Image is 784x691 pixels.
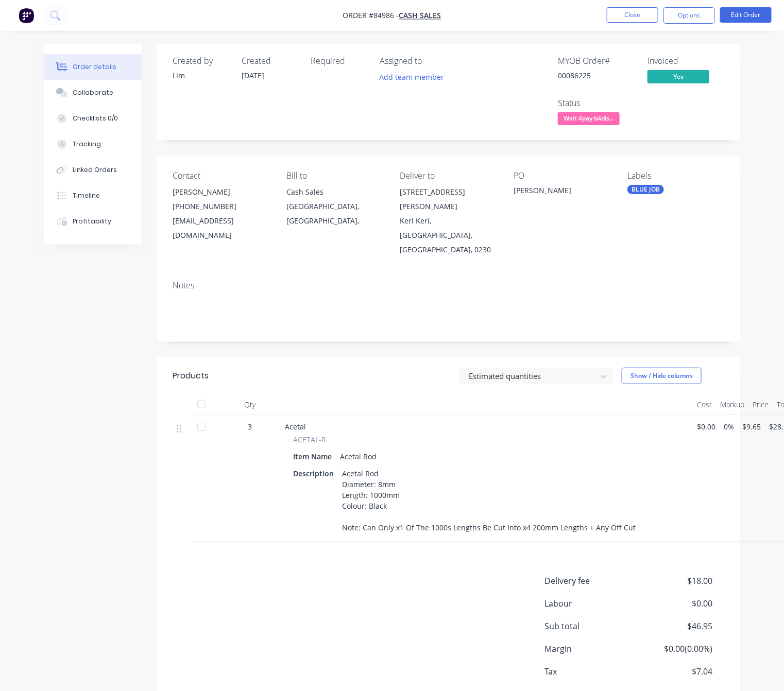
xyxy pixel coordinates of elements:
button: Wait 4pay b4dis... [558,112,620,128]
span: 0% [724,421,734,432]
div: Markup [716,394,748,415]
button: Add team member [380,70,450,84]
div: Qty [219,394,281,415]
button: Collaborate [44,80,142,106]
div: 00086225 [558,70,635,81]
button: Tracking [44,131,142,157]
span: $0.00 [697,421,715,432]
div: [STREET_ADDRESS][PERSON_NAME]Keri Keri, [GEOGRAPHIC_DATA], [GEOGRAPHIC_DATA], 0230 [400,185,498,257]
div: Notes [173,281,725,290]
span: Sub total [544,620,636,632]
span: Wait 4pay b4dis... [558,112,620,125]
div: Acetal Rod Diameter: 8mm Length: 1000mm Colour: Black Note: Can Only x1 Of The 1000s Lengths Be C... [338,466,640,535]
div: Profitability [73,217,111,226]
div: Checklists 0/0 [73,114,118,123]
a: Cash Sales [399,11,441,21]
div: Description [293,466,338,481]
div: [PHONE_NUMBER] [173,199,270,214]
span: $9.65 [742,421,761,432]
div: Assigned to [380,56,483,66]
span: Order #84986 - [343,11,399,21]
div: Timeline [73,191,100,200]
div: [GEOGRAPHIC_DATA], [GEOGRAPHIC_DATA], [286,199,384,228]
button: Profitability [44,209,142,234]
span: Yes [647,70,709,83]
div: Invoiced [647,56,725,66]
div: Item Name [293,449,336,464]
div: Order details [73,62,116,72]
div: Collaborate [73,88,113,97]
div: Acetal Rod [336,449,381,464]
button: Close [607,7,658,23]
span: $18.00 [636,575,712,587]
span: $0.00 ( 0.00 %) [636,643,712,655]
button: Options [663,7,715,24]
div: Tracking [73,140,101,149]
div: Required [311,56,367,66]
div: [PERSON_NAME][PHONE_NUMBER][EMAIL_ADDRESS][DOMAIN_NAME] [173,185,270,243]
div: [PERSON_NAME] [173,185,270,199]
div: Cash Sales[GEOGRAPHIC_DATA], [GEOGRAPHIC_DATA], [286,185,384,228]
div: Keri Keri, [GEOGRAPHIC_DATA], [GEOGRAPHIC_DATA], 0230 [400,214,498,257]
div: Deliver to [400,171,498,181]
div: Status [558,98,635,108]
div: Cash Sales [286,185,384,199]
button: Timeline [44,183,142,209]
button: Checklists 0/0 [44,106,142,131]
div: BLUE JOB [627,185,664,194]
span: Margin [544,643,636,655]
span: [DATE] [242,71,264,80]
button: Order details [44,54,142,80]
span: Acetal [285,422,306,431]
div: Products [173,370,209,382]
div: [EMAIL_ADDRESS][DOMAIN_NAME] [173,214,270,243]
span: ACETAL-R [293,434,326,445]
div: [STREET_ADDRESS][PERSON_NAME] [400,185,498,214]
button: Show / Hide columns [622,368,702,384]
div: Contact [173,171,270,181]
div: Cost [693,394,716,415]
div: PO [514,171,611,181]
div: Lim [173,70,229,81]
div: Linked Orders [73,165,117,175]
div: Bill to [286,171,384,181]
span: $0.00 [636,597,712,610]
div: Created [242,56,298,66]
span: 3 [248,421,252,432]
span: $7.04 [636,665,712,678]
span: Tax [544,665,636,678]
button: Edit Order [720,7,772,23]
div: Labels [627,171,725,181]
div: Price [748,394,773,415]
button: Add team member [374,70,450,84]
img: Factory [19,8,34,23]
span: Delivery fee [544,575,636,587]
span: Labour [544,597,636,610]
div: Created by [173,56,229,66]
div: [PERSON_NAME] [514,185,611,199]
button: Linked Orders [44,157,142,183]
div: MYOB Order # [558,56,635,66]
span: $46.95 [636,620,712,632]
